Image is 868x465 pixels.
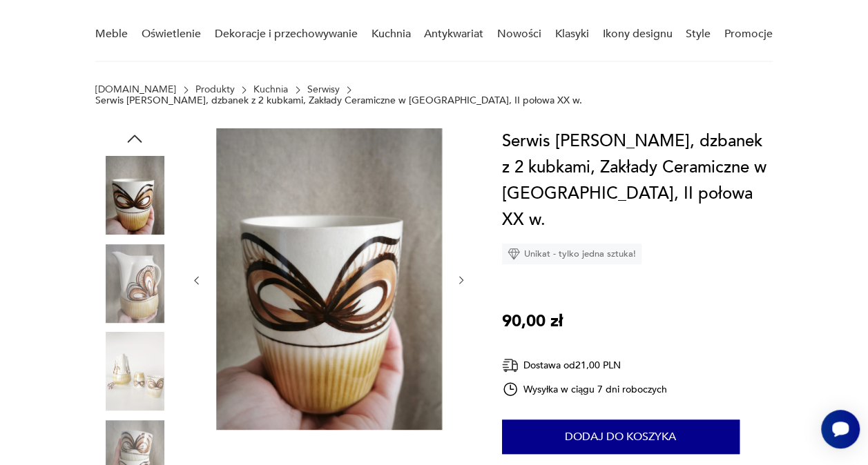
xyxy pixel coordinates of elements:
a: Dekoracje i przechowywanie [215,8,358,61]
img: Zdjęcie produktu Serwis Maria, dzbanek z 2 kubkami, Zakłady Ceramiczne w Mirostowicach, II połowa... [95,332,174,410]
a: Promocje [724,8,773,61]
iframe: Smartsupp widget button [821,410,860,448]
a: Oświetlenie [142,8,201,61]
div: Dostawa od 21,00 PLN [502,357,668,374]
a: Meble [95,8,128,61]
img: Zdjęcie produktu Serwis Maria, dzbanek z 2 kubkami, Zakłady Ceramiczne w Mirostowicach, II połowa... [95,156,174,235]
a: [DOMAIN_NAME] [95,84,176,95]
button: Dodaj do koszyka [502,419,740,454]
a: Serwisy [307,84,340,95]
p: 90,00 zł [502,308,563,335]
div: Unikat - tylko jedna sztuka! [502,244,642,264]
img: Ikona dostawy [502,357,519,374]
div: Wysyłka w ciągu 7 dni roboczych [502,381,668,397]
img: Zdjęcie produktu Serwis Maria, dzbanek z 2 kubkami, Zakłady Ceramiczne w Mirostowicach, II połowa... [216,128,442,430]
a: Kuchnia [253,84,288,95]
a: Nowości [497,8,541,61]
p: Serwis [PERSON_NAME], dzbanek z 2 kubkami, Zakłady Ceramiczne w [GEOGRAPHIC_DATA], II połowa XX w. [95,95,582,106]
a: Style [686,8,711,61]
a: Ikony designu [602,8,672,61]
a: Antykwariat [424,8,483,61]
img: Ikona diamentu [508,248,520,260]
h1: Serwis [PERSON_NAME], dzbanek z 2 kubkami, Zakłady Ceramiczne w [GEOGRAPHIC_DATA], II połowa XX w. [502,128,773,233]
a: Kuchnia [371,8,410,61]
img: Zdjęcie produktu Serwis Maria, dzbanek z 2 kubkami, Zakłady Ceramiczne w Mirostowicach, II połowa... [95,244,174,323]
a: Produkty [195,84,235,95]
a: Klasyki [555,8,589,61]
